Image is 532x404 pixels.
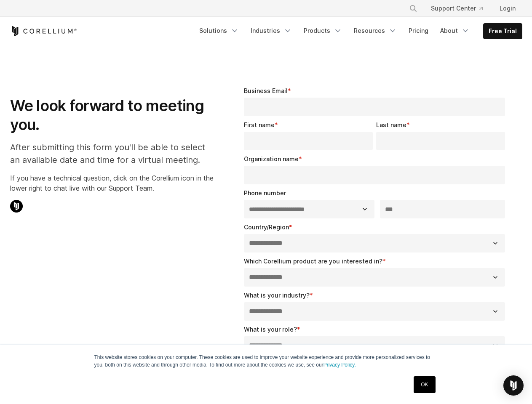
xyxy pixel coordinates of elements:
[244,121,275,128] span: First name
[10,200,23,213] img: Corellium Chat Icon
[244,155,299,162] span: Organization name
[10,26,77,36] a: Corellium Home
[244,258,382,265] span: Which Corellium product are you interested in?
[484,24,522,39] a: Free Trial
[399,1,522,16] div: Navigation Menu
[10,96,214,134] h1: We look forward to meeting you.
[94,353,438,369] p: This website stores cookies on your computer. These cookies are used to improve your website expe...
[349,23,402,38] a: Resources
[244,326,297,333] span: What is your role?
[194,23,244,38] a: Solutions
[404,23,433,38] a: Pricing
[299,23,347,38] a: Products
[244,292,310,299] span: What is your industry?
[244,87,288,94] span: Business Email
[503,375,524,396] div: Open Intercom Messenger
[10,141,214,166] p: After submitting this form you'll be able to select an available date and time for a virtual meet...
[244,223,289,231] span: Country/Region
[244,189,286,197] span: Phone number
[493,1,522,16] a: Login
[10,173,214,193] p: If you have a technical question, click on the Corellium icon in the lower right to chat live wit...
[246,23,297,38] a: Industries
[194,23,522,39] div: Navigation Menu
[414,376,435,393] a: OK
[424,1,489,16] a: Support Center
[323,362,356,368] a: Privacy Policy.
[435,23,475,38] a: About
[376,121,406,128] span: Last name
[406,1,421,16] button: Search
